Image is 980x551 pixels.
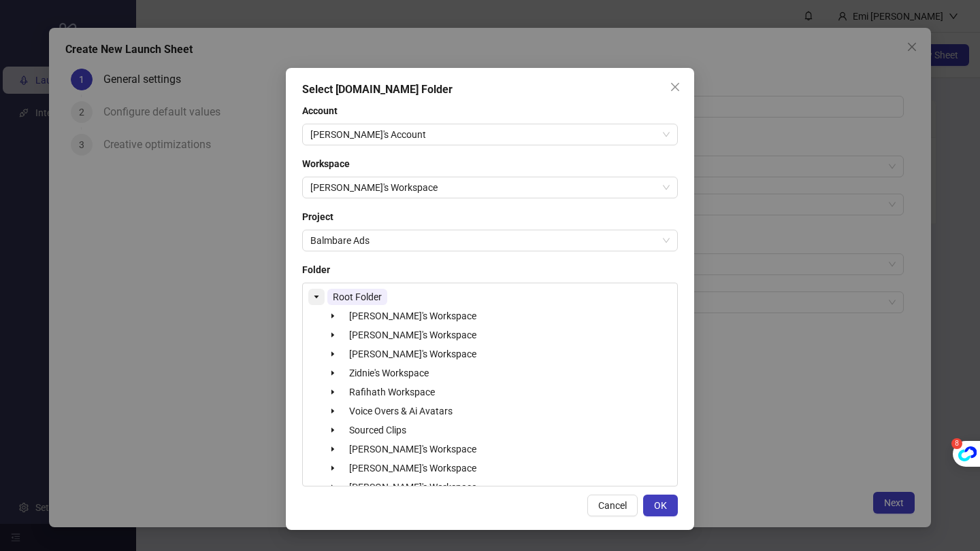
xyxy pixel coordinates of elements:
[310,230,670,251] span: Balmbare Ads
[302,105,338,116] strong: Account
[302,211,333,222] strong: Project
[333,291,382,302] span: Root Folder
[344,384,440,400] span: Rafihath Workspace
[587,495,638,516] button: Cancel
[349,310,476,321] span: [PERSON_NAME]'s Workspace
[349,368,429,378] span: Zidnie's Workspace
[329,351,336,357] span: caret-down
[344,327,482,343] span: Israks's Workspace
[313,294,320,300] span: caret-down
[344,422,412,438] span: Sourced Clips
[344,441,482,457] span: Chino's Workspace
[349,330,476,340] span: [PERSON_NAME]'s Workspace
[329,446,336,452] span: caret-down
[302,158,350,169] strong: Workspace
[349,387,435,397] span: Rafihath Workspace
[329,313,336,319] span: caret-down
[654,500,667,511] span: OK
[329,465,336,472] span: caret-down
[329,427,336,433] span: caret-down
[344,460,482,476] span: Anthony's Workspace
[329,389,336,395] span: caret-down
[349,444,476,455] span: [PERSON_NAME]'s Workspace
[349,425,406,436] span: Sourced Clips
[344,479,482,495] span: Edgar's Workspace
[329,408,336,414] span: caret-down
[349,406,453,416] span: Voice Overs & Ai Avatars
[664,76,686,98] button: Close
[310,124,670,145] span: Rafihath's Account
[643,495,678,516] button: OK
[344,308,482,324] span: Tim's Workspace
[349,349,476,359] span: [PERSON_NAME]'s Workspace
[310,177,670,198] span: Rafihath's Workspace
[327,289,387,305] span: Root Folder
[670,82,681,92] span: close
[344,365,434,381] span: Zidnie's Workspace
[302,82,678,98] div: Select [DOMAIN_NAME] Folder
[349,482,476,493] span: [PERSON_NAME]'s Workspace
[329,484,336,491] span: caret-down
[344,403,458,419] span: Voice Overs & Ai Avatars
[349,463,476,474] span: [PERSON_NAME]'s Workspace
[329,370,336,376] span: caret-down
[329,332,336,338] span: caret-down
[344,346,482,362] span: Kai's Workspace
[302,264,330,275] strong: Folder
[598,500,627,511] span: Cancel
